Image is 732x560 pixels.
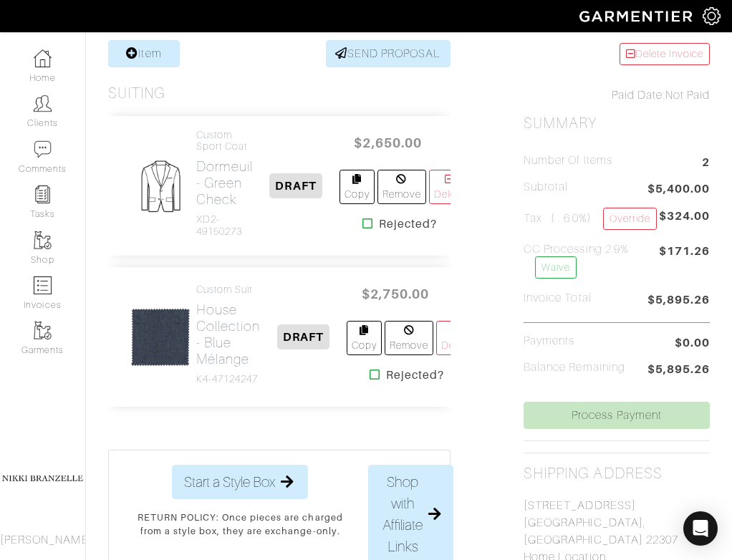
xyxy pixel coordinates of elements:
[524,334,574,348] h5: Payments
[34,276,52,294] img: orders-icon-0abe47150d42831381b5fb84f609e132dff9fe21cb692f30cb5eec754e2cba89.png
[130,156,191,216] img: Mens_SportCoat-80010867aa4725b62b9a09ffa5103b2b3040b5cb37876859cbf8e78a4e2258a7.png
[524,291,592,305] h5: Invoice Total
[108,85,165,102] h3: Suiting
[675,334,710,352] span: $0.00
[196,284,261,296] h4: Custom Suit
[603,208,657,230] a: Override
[524,402,710,429] a: Process Payment
[277,324,329,349] span: DRAFT
[683,511,718,546] div: Open Intercom Messenger
[385,321,433,355] a: Remove
[524,115,710,132] h2: Summary
[172,465,308,499] button: Start a Style Box
[647,180,710,200] span: $5,400.00
[135,511,346,538] p: RETURN POLICY: Once pieces are charged from a style box, they are exchange-only.
[108,40,180,67] a: Item
[572,4,703,29] img: garmentier-logo-header-white-b43fb05a5012e4ada735d5af1a66efaba907eab6374d6393d1fbf88cb4ef424d.png
[524,154,612,168] h5: Number of Items
[659,208,710,225] span: $324.00
[703,7,721,25] img: gear-icon-white-bd11855cb880d31180b6d7d6211b90ccbf57a29d726f0c71d8c61bd08dd39cc2.png
[535,256,577,279] a: Waive
[524,465,663,483] h2: Shipping Address
[184,471,275,493] span: Start a Style Box
[196,158,253,208] h2: Dormeuil - Green Check
[347,321,382,355] a: Copy
[647,361,710,380] span: $5,895.26
[380,471,425,557] span: Shop with Affiliate Links
[436,321,476,355] a: Delete
[647,291,710,311] span: $5,895.26
[34,185,52,203] img: reminder-icon-8004d30b9f0a5d33ae49ab947aed9ed385cf756f9e5892f1edd6e32f2345188e.png
[339,170,375,204] a: Copy
[524,208,657,230] h5: Tax ( : 6.0%)
[130,307,191,367] img: JevvuycJeUUhU4MJzunVNN6G
[34,231,52,249] img: garments-icon-b7da505a4dc4fd61783c78ac3ca0ef83fa9d6f193b1c9dc38574b1d14d53ca28.png
[345,127,431,158] span: $2,650.00
[524,87,710,104] div: Not Paid
[34,140,52,158] img: comment-icon-a0a6a9ef722e966f86d9cbdc48e553b5cf19dbc54f86b18d962a5391bc8f6eb6.png
[326,40,451,67] a: SEND PROPOSAL
[196,213,253,238] h4: XD2-49150273
[34,49,52,67] img: dashboard-icon-dbcd8f5a0b271acd01030246c82b418ddd0df26cd7fceb0bd07c9910d44c42f6.png
[524,243,659,279] h5: CC Processing 2.9%
[196,129,253,153] h4: Custom Sport Coat
[34,322,52,339] img: garments-icon-b7da505a4dc4fd61783c78ac3ca0ef83fa9d6f193b1c9dc38574b1d14d53ca28.png
[659,243,710,284] span: $171.26
[196,129,253,238] a: Custom Sport Coat Dormeuil - Green Check XD2-49150273
[386,367,444,384] strong: Rejected?
[379,216,437,233] strong: Rejected?
[524,361,625,375] h5: Balance Remaining
[429,170,469,204] a: Delete
[620,43,710,65] a: Delete Invoice
[196,284,261,385] a: Custom Suit House Collection - Blue Mélange K4-47124247
[269,173,322,198] span: DRAFT
[702,154,710,173] span: 2
[524,180,568,194] h5: Subtotal
[34,95,52,112] img: clients-icon-6bae9207a08558b7cb47a8932f037763ab4055f8c8b6bfacd5dc20c3e0201464.png
[196,301,261,367] h2: House Collection - Blue Mélange
[196,373,261,385] h4: K4-47124247
[377,170,426,204] a: Remove
[352,279,438,309] span: $2,750.00
[612,89,665,102] span: Paid Date:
